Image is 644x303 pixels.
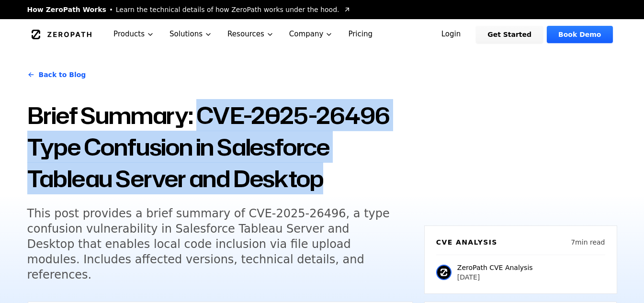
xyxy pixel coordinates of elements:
h6: CVE Analysis [436,237,497,247]
button: Products [106,19,162,49]
a: Pricing [340,19,380,49]
button: Company [282,19,341,49]
span: How ZeroPath Works [27,5,106,14]
img: ZeroPath CVE Analysis [436,265,452,280]
nav: Global [16,19,629,49]
a: How ZeroPath WorksLearn the technical details of how ZeroPath works under the hood. [27,5,351,14]
a: Book Demo [547,26,612,43]
a: Login [430,26,473,43]
h5: This post provides a brief summary of CVE-2025-26496, a type confusion vulnerability in Salesforc... [27,206,395,282]
span: Learn the technical details of how ZeroPath works under the hood. [116,5,339,14]
p: [DATE] [457,272,533,282]
h1: Brief Summary: CVE-2025-26496 Type Confusion in Salesforce Tableau Server and Desktop [27,100,413,194]
p: 7 min read [571,237,605,247]
p: ZeroPath CVE Analysis [457,263,533,272]
button: Resources [220,19,282,49]
a: Back to Blog [27,61,86,88]
button: Solutions [162,19,220,49]
a: Get Started [476,26,543,43]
